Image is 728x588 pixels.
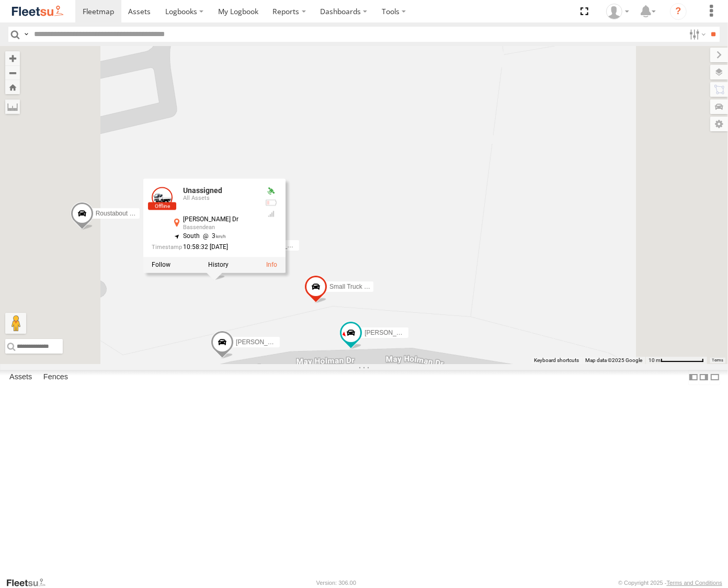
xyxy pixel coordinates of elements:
[365,330,451,337] span: [PERSON_NAME] - 1GOI925 -
[183,232,200,240] span: South
[699,370,709,385] label: Dock Summary Table to the Right
[685,27,708,42] label: Search Filter Options
[4,370,37,385] label: Assets
[265,187,277,196] div: Valid GPS Fix
[208,262,229,269] label: View Asset History
[688,370,699,385] label: Dock Summary Table to the Left
[236,338,320,346] span: [PERSON_NAME] - 1EVQ862
[10,4,65,18] img: fleetsu-logo-horizontal.svg
[534,357,579,364] button: Keyboard shortcuts
[5,65,20,80] button: Zoom out
[712,358,723,363] a: Terms
[618,580,722,586] div: © Copyright 2025 -
[96,210,157,217] span: Roustabout - 1IKE578
[5,99,20,114] label: Measure
[316,580,356,586] div: Version: 306.00
[183,217,256,223] div: [PERSON_NAME] Dr
[5,51,20,65] button: Zoom in
[5,313,26,334] button: Drag Pegman onto the map to open Street View
[645,357,707,364] button: Map scale: 10 m per 79 pixels
[22,27,30,42] label: Search Query
[183,224,256,231] div: Bassendean
[329,284,394,291] span: Small Truck - 1EAB209
[200,232,226,240] span: 3
[5,80,20,94] button: Zoom Home
[670,3,687,20] i: ?
[710,370,720,385] label: Hide Summary Table
[183,187,222,195] a: Unassigned
[152,244,256,251] div: Date/time of location update
[38,370,73,385] label: Fences
[649,357,661,363] span: 10 m
[602,4,633,19] div: AJ Wessels
[183,196,256,202] div: All Assets
[585,357,642,363] span: Map data ©2025 Google
[265,210,277,218] div: GSM Signal = 4
[152,262,170,269] label: Realtime tracking of Asset
[152,187,173,208] a: View Asset Details
[266,262,277,269] a: View Asset Details
[710,117,728,131] label: Map Settings
[6,578,54,588] a: Visit our Website
[265,199,277,207] div: Battery Remaining: 3.7v
[667,580,722,586] a: Terms and Conditions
